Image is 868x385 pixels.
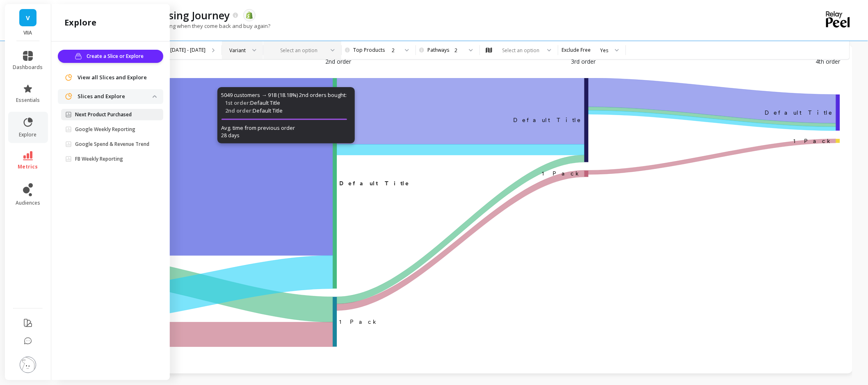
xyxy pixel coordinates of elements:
span: audiences [16,200,40,206]
span: V [26,13,30,23]
div: Select an option [501,46,541,54]
div: 2 [392,46,398,54]
span: explore [19,131,37,138]
svg: A chart. [81,78,840,350]
div: 2 [455,46,462,54]
img: navigation item icon [64,74,73,82]
img: profile picture [20,357,36,373]
text: 1 Pack [339,318,379,325]
span: 2nd order [325,57,351,66]
button: Create a Slice or Explore [58,50,163,63]
span: 3rd order [571,57,596,66]
text: Default Title [765,109,834,116]
img: down caret icon [153,95,157,98]
p: FB Weekly Reporting [75,156,123,162]
span: 4th order [816,57,841,66]
p: Google Weekly Reporting [75,126,135,133]
img: navigation item icon [64,92,73,101]
h2: explore [64,17,96,28]
p: Slices and Explore [78,92,153,101]
text: Default Title [339,180,410,187]
div: Variant [229,46,246,54]
span: metrics [18,164,38,170]
span: essentials [16,97,40,104]
span: View all Slices and Explore [78,74,147,82]
p: VIIA [13,30,43,36]
img: api.shopify.svg [246,12,253,19]
text: 1 Pack [794,138,834,144]
img: audience_map.svg [486,47,492,53]
span: Create a Slice or Explore [87,52,146,60]
text: ​Default Title [514,117,582,123]
p: Next Product Purchased [75,111,132,118]
span: dashboards [13,64,43,71]
text: ​1 Pack [542,171,582,177]
p: Google Spend & Revenue Trend [75,141,149,148]
div: Yes [600,46,608,54]
p: Customer Purchasing Journey [83,8,230,22]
